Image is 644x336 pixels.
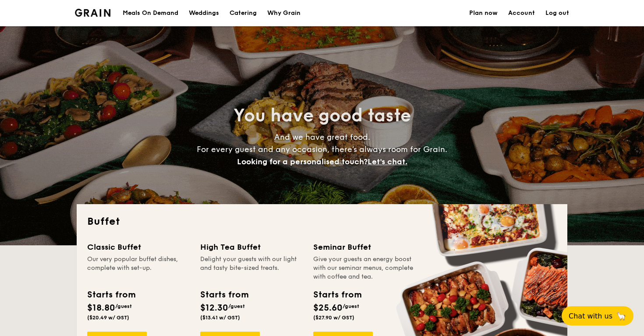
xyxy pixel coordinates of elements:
span: $12.30 [200,303,228,313]
span: Chat with us [569,312,612,320]
span: You have good taste [234,105,411,126]
a: Logotype [75,9,110,17]
h2: Buffet [87,215,557,229]
div: Seminar Buffet [313,241,416,253]
span: $18.80 [87,303,115,313]
img: Grain [75,9,110,17]
div: Starts from [200,288,248,301]
span: Let's chat. [368,157,407,166]
div: Classic Buffet [87,241,190,253]
span: Looking for a personalised touch? [237,157,368,166]
div: Delight your guests with our light and tasty bite-sized treats. [200,255,303,281]
button: Chat with us🦙 [562,306,633,325]
span: /guest [343,303,359,309]
span: ($27.90 w/ GST) [313,315,354,321]
span: /guest [228,303,245,309]
div: High Tea Buffet [200,241,303,253]
div: Give your guests an energy boost with our seminar menus, complete with coffee and tea. [313,255,416,281]
div: Starts from [313,288,361,301]
span: 🦙 [616,311,626,321]
span: /guest [115,303,132,309]
span: ($20.49 w/ GST) [87,315,129,321]
span: ($13.41 w/ GST) [200,315,240,321]
div: Starts from [87,288,135,301]
div: Our very popular buffet dishes, complete with set-up. [87,255,190,281]
span: And we have great food. For every guest and any occasion, there’s always room for Grain. [197,132,447,166]
span: $25.60 [313,303,343,313]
